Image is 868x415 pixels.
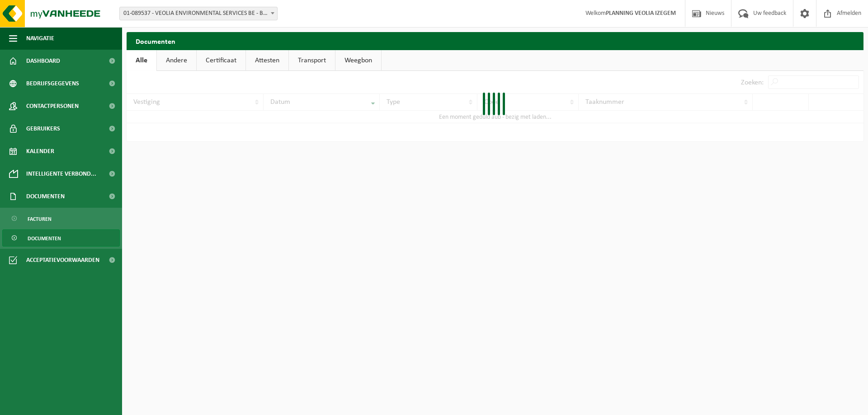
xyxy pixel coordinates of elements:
[289,50,335,71] a: Transport
[26,72,79,95] span: Bedrijfsgegevens
[335,50,381,71] a: Weegbon
[26,117,60,140] span: Gebruikers
[197,50,245,71] a: Certificaat
[26,50,60,72] span: Dashboard
[28,210,52,228] span: Facturen
[26,185,65,208] span: Documenten
[26,249,99,271] span: Acceptatievoorwaarden
[246,50,288,71] a: Attesten
[2,210,120,227] a: Facturen
[28,230,61,247] span: Documenten
[26,95,79,117] span: Contactpersonen
[119,7,278,20] span: 01-089537 - VEOLIA ENVIRONMENTAL SERVICES BE - BEERSE
[26,27,54,50] span: Navigatie
[127,50,156,71] a: Alle
[606,10,676,17] strong: PLANNING VEOLIA IZEGEM
[26,140,54,163] span: Kalender
[127,32,863,50] h2: Documenten
[120,7,277,20] span: 01-089537 - VEOLIA ENVIRONMENTAL SERVICES BE - BEERSE
[2,229,120,247] a: Documenten
[26,163,96,185] span: Intelligente verbond...
[157,50,196,71] a: Andere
